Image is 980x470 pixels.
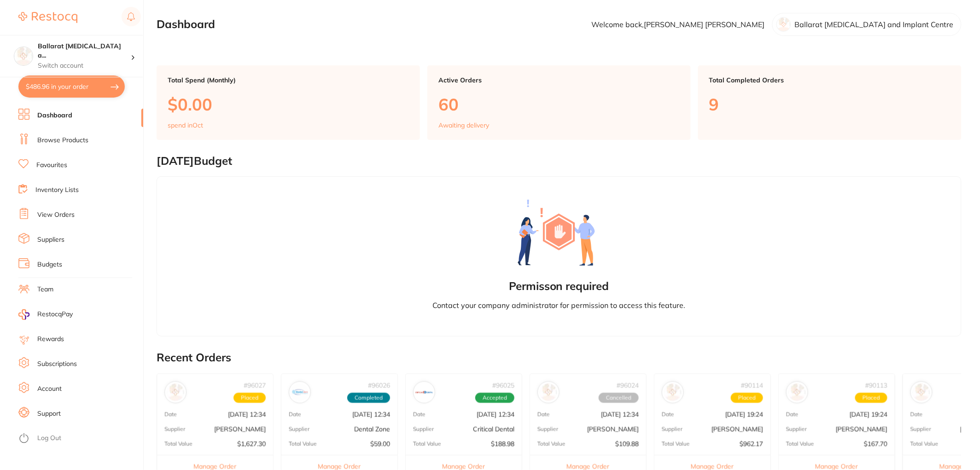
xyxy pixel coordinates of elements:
p: $1,627.30 [237,440,266,447]
p: Supplier [413,426,434,432]
p: [DATE] 12:34 [477,411,514,418]
p: Total Value [289,441,317,447]
img: Ballarat Wisdom Tooth and Implant Centre [14,47,33,65]
p: # 90114 [741,382,763,389]
a: Budgets [37,260,62,269]
img: Adam Dental [664,383,682,401]
p: Date [910,411,923,418]
p: $962.17 [740,440,763,447]
p: [DATE] 12:34 [352,411,390,418]
p: Date [289,411,301,418]
img: Henry Schein Halas [167,383,184,401]
p: Contact your company administrator for permission to access this feature. [432,300,686,310]
p: Critical Dental [473,425,514,433]
p: # 96027 [244,382,266,389]
p: Supplier [164,426,185,432]
img: Restocq Logo [18,12,77,23]
img: RestocqPay [18,309,29,320]
a: Log Out [37,434,61,443]
p: Total Value [164,441,192,447]
p: 60 [438,95,680,114]
p: $167.70 [864,440,887,447]
p: [PERSON_NAME] [836,425,887,433]
a: Team [37,285,53,294]
p: Switch account [38,61,131,70]
p: $0.00 [168,95,409,114]
p: Awaiting delivery [438,122,489,129]
p: Supplier [786,426,807,432]
p: Date [413,411,426,418]
p: [DATE] 19:24 [725,411,763,418]
p: Total Value [537,441,566,447]
a: Subscriptions [37,360,77,369]
p: Date [662,411,674,418]
p: Active Orders [438,76,680,84]
p: # 90113 [865,382,887,389]
p: [DATE] 12:34 [601,411,639,418]
p: Supplier [662,426,682,432]
a: RestocqPay [18,309,73,320]
a: Total Spend (Monthly)$0.00spend inOct [157,65,420,140]
p: # 96026 [368,382,390,389]
h2: Recent Orders [157,351,962,364]
p: Supplier [537,426,558,432]
h2: Permisson required [509,280,609,293]
span: Completed [347,393,390,403]
a: Browse Products [37,136,88,145]
img: Adam Dental [540,383,557,401]
p: Total Value [910,441,939,447]
span: Placed [233,393,266,403]
a: Total Completed Orders9 [698,65,962,140]
p: # 96025 [492,382,514,389]
p: Supplier [910,426,931,432]
p: Date [537,411,550,418]
p: $59.00 [370,440,390,447]
span: Accepted [475,393,514,403]
p: 9 [709,95,951,114]
p: Date [786,411,799,418]
a: Dashboard [37,111,72,120]
a: Restocq Logo [18,7,77,28]
img: Adam Dental [913,383,930,401]
span: Cancelled [599,393,639,403]
img: Critical Dental [415,383,433,401]
p: [PERSON_NAME] [712,425,763,433]
button: Log Out [18,431,140,446]
p: Date [164,411,177,418]
p: $188.98 [491,440,514,447]
a: Inventory Lists [35,186,79,195]
p: [DATE] 12:34 [228,411,266,418]
p: Total Value [662,441,690,447]
a: Support [37,409,61,418]
span: Placed [731,393,763,403]
p: Ballarat [MEDICAL_DATA] and Implant Centre [795,20,954,29]
p: [PERSON_NAME] [587,425,639,433]
p: spend in Oct [168,122,203,129]
p: Total Value [413,441,441,447]
a: Account [37,384,62,394]
a: Rewards [37,335,64,344]
a: View Orders [37,210,75,220]
p: [PERSON_NAME] [214,425,266,433]
img: Dental Zone [291,383,309,401]
p: Total Spend (Monthly) [168,76,409,84]
a: Suppliers [37,235,64,244]
img: Henry Schein Halas [788,383,806,401]
h2: [DATE] Budget [157,155,962,168]
p: Supplier [289,426,309,432]
p: $109.88 [615,440,639,447]
p: Total Value [786,441,814,447]
p: [DATE] 19:24 [850,411,887,418]
button: $486.96 in your order [18,75,125,98]
span: RestocqPay [37,310,73,319]
p: # 96024 [617,382,639,389]
p: Welcome back, [PERSON_NAME] [PERSON_NAME] [592,20,765,29]
p: Dental Zone [354,425,390,433]
h2: Dashboard [157,18,215,31]
h4: Ballarat Wisdom Tooth and Implant Centre [38,42,131,60]
a: Active Orders60Awaiting delivery [427,65,691,140]
p: Total Completed Orders [709,76,951,84]
span: Placed [855,393,887,403]
a: Favourites [36,161,67,170]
